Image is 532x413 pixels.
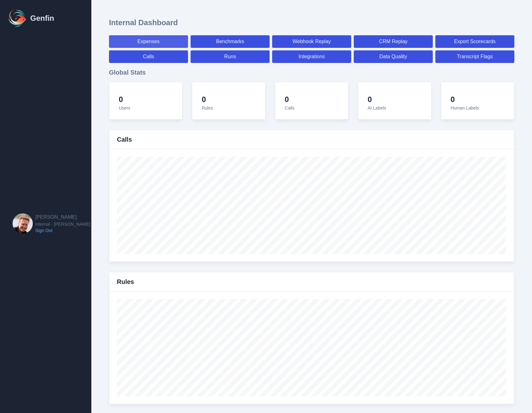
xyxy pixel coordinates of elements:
a: Runs [191,50,270,63]
a: Calls [109,50,188,63]
h1: Internal Dashboard [109,18,178,28]
img: Brian Dunagan [13,213,33,234]
a: CRM Replay [354,35,433,48]
span: AI Labels [368,105,386,110]
h2: [PERSON_NAME] [35,213,90,221]
span: Users [119,105,130,110]
span: Human Labels [451,105,479,110]
h4: 0 [451,95,479,104]
h3: Calls [117,135,132,144]
h4: 0 [368,95,386,104]
a: Webhook Replay [272,35,351,48]
a: Sign Out [35,227,90,234]
h4: 0 [285,95,295,104]
span: Internal - [PERSON_NAME] [35,221,90,227]
a: Integrations [272,50,351,63]
a: Expenses [109,35,188,48]
h3: Rules [117,277,134,286]
a: Transcript Flags [435,50,514,63]
img: Logo [8,8,28,28]
h4: 0 [119,95,130,104]
span: Rules [202,105,213,110]
span: Calls [285,105,295,110]
h4: 0 [202,95,213,104]
a: Data Quality [354,50,433,63]
h1: Genfin [30,13,54,23]
h3: Global Stats [109,68,514,77]
a: Export Scorecards [435,35,514,48]
a: Benchmarks [191,35,270,48]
